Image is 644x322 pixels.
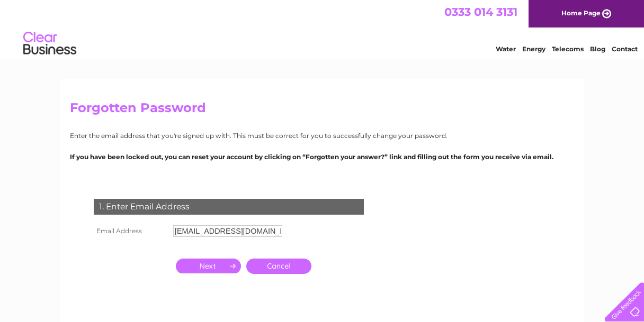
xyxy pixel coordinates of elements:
[70,100,574,121] h2: Forgotten Password
[552,45,584,53] a: Telecoms
[496,45,516,53] a: Water
[246,259,311,274] a: Cancel
[70,152,574,162] p: If you have been locked out, you can reset your account by clicking on “Forgotten your answer?” l...
[522,45,545,53] a: Energy
[23,27,77,60] img: logo.png
[91,223,171,240] th: Email Address
[612,45,638,53] a: Contact
[444,5,517,19] a: 0333 014 3131
[70,131,574,141] p: Enter the email address that you're signed up with. This must be correct for you to successfully ...
[73,6,573,51] div: Clear Business is a trading name of Verastar Limited (registered in [GEOGRAPHIC_DATA] No. 3667643...
[590,45,605,53] a: Blog
[94,199,364,215] div: 1. Enter Email Address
